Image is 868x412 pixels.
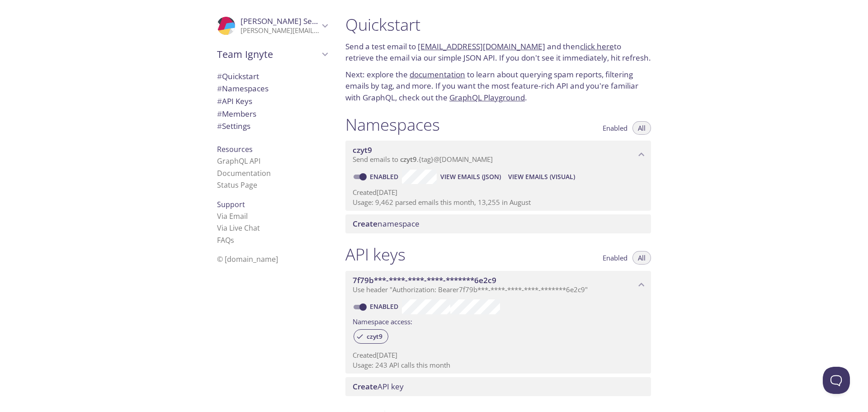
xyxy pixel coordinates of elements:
h1: Namespaces [345,114,440,135]
p: Created [DATE] [353,350,644,360]
span: namespace [353,218,420,229]
span: s [231,235,234,245]
a: Status Page [217,180,257,190]
div: czyt9 namespace [345,141,651,169]
iframe: Help Scout Beacon - Open [823,367,850,394]
div: czyt9 [354,329,388,344]
a: Enabled [368,172,402,181]
div: Team Ignyte [210,43,335,66]
a: FAQ [217,235,234,245]
div: Namespaces [210,82,335,95]
h1: Quickstart [345,14,651,35]
span: Send emails to . {tag} @[DOMAIN_NAME] [353,155,493,164]
div: Create API Key [345,377,651,396]
a: Documentation [217,168,271,178]
a: [EMAIL_ADDRESS][DOMAIN_NAME] [418,41,545,52]
button: All [632,121,651,135]
span: Settings [217,121,250,131]
span: Support [217,199,245,209]
a: documentation [410,69,465,80]
button: Enabled [597,121,633,135]
span: Create [353,218,377,229]
p: Send a test email to and then to retrieve the email via our simple JSON API. If you don't see it ... [345,41,651,64]
span: czyt9 [353,145,372,155]
a: GraphQL Playground [449,92,525,103]
span: Namespaces [217,83,269,94]
span: © [DOMAIN_NAME] [217,254,278,264]
span: # [217,83,222,94]
span: # [217,109,222,119]
button: Enabled [597,251,633,265]
div: Quickstart [210,70,335,83]
p: [PERSON_NAME][EMAIL_ADDRESS][DOMAIN_NAME] [241,26,319,35]
span: # [217,96,222,106]
div: Create namespace [345,214,651,233]
span: # [217,121,222,131]
span: czyt9 [400,155,417,164]
span: Members [217,109,256,119]
span: # [217,71,222,81]
span: Resources [217,144,253,154]
div: Umayal Sethu [210,11,335,41]
span: [PERSON_NAME] Sethu [241,16,325,26]
a: Via Email [217,211,248,221]
span: Team Ignyte [217,48,319,61]
p: Usage: 243 API calls this month [353,360,644,370]
p: Next: explore the to learn about querying spam reports, filtering emails by tag, and more. If you... [345,69,651,104]
a: Via Live Chat [217,223,260,233]
a: GraphQL API [217,156,260,166]
span: API Keys [217,96,252,106]
label: Namespace access: [353,314,412,327]
span: Quickstart [217,71,259,81]
span: API key [353,381,404,392]
p: Usage: 9,462 parsed emails this month, 13,255 in August [353,198,644,207]
a: Enabled [368,302,402,311]
button: View Emails (Visual) [505,170,579,184]
div: API Keys [210,95,335,108]
span: View Emails (JSON) [440,171,501,182]
button: All [632,251,651,265]
div: Members [210,108,335,120]
span: View Emails (Visual) [508,171,575,182]
h1: API keys [345,244,406,265]
div: Team Settings [210,120,335,133]
span: czyt9 [361,332,388,341]
span: Create [353,381,377,392]
p: Created [DATE] [353,188,644,197]
a: click here [580,41,614,52]
button: View Emails (JSON) [437,170,505,184]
